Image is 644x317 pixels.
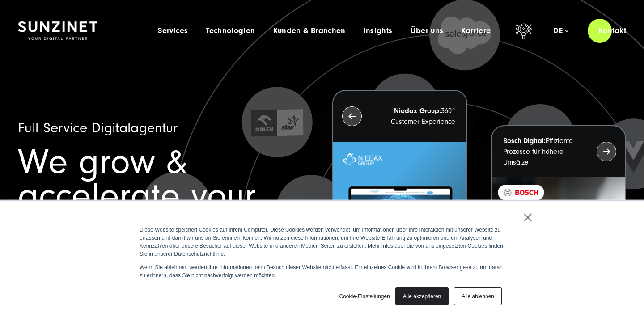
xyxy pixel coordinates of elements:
[339,292,390,300] a: Cookie-Einstellungen
[553,26,569,35] div: de
[140,263,504,279] p: Wenn Sie ablehnen, werden Ihre Informationen beim Besuch dieser Website nicht erfasst. Ein einzel...
[158,26,188,35] a: Services
[18,145,312,247] h1: We grow & accelerate your business
[378,106,455,127] p: 360° Customer Experience
[364,26,393,35] a: Insights
[522,213,533,221] a: ×
[18,120,178,136] span: Full Service Digitalagentur
[411,26,444,35] a: Über uns
[461,26,491,35] a: Karriere
[395,287,449,305] a: Alle akzeptieren
[503,135,580,168] p: Effiziente Prozesse für höhere Umsätze
[503,137,546,145] strong: Bosch Digital:
[333,142,466,306] img: Letztes Projekt von Niedax. Ein Laptop auf dem die Niedax Website geöffnet ist, auf blauem Hinter...
[588,18,637,43] a: Kontakt
[332,90,467,307] button: Niedax Group:360° Customer Experience Letztes Projekt von Niedax. Ein Laptop auf dem die Niedax W...
[273,26,346,35] a: Kunden & Branchen
[454,287,502,305] a: Alle ablehnen
[394,107,441,115] strong: Niedax Group:
[18,21,97,40] img: SUNZINET Full Service Digital Agentur
[140,226,504,258] p: Diese Website speichert Cookies auf Ihrem Computer. Diese Cookies werden verwendet, um Informatio...
[206,26,255,35] a: Technologien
